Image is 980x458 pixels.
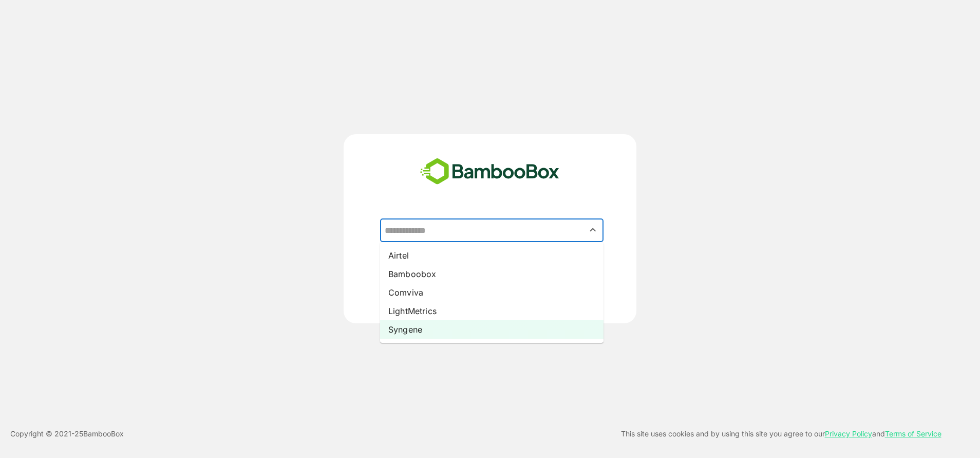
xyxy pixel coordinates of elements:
button: Close [586,223,600,237]
img: bamboobox [414,155,565,189]
li: Syngene [380,320,604,339]
li: Bamboobox [380,265,604,283]
p: Copyright © 2021- 25 BambooBox [10,428,124,440]
a: Terms of Service [885,429,941,438]
li: Airtel [380,246,604,265]
li: Comviva [380,283,604,302]
a: Privacy Policy [825,429,872,438]
p: This site uses cookies and by using this site you agree to our and [621,428,941,440]
li: LightMetrics [380,302,604,320]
